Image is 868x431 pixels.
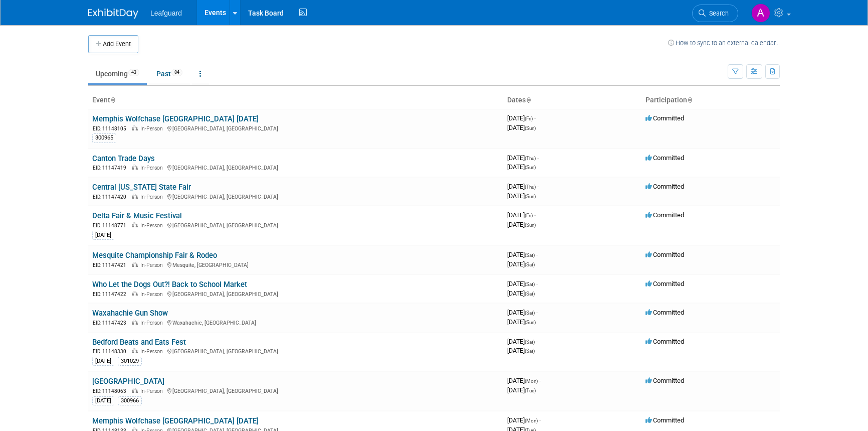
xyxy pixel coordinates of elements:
span: EID: 11147423 [93,320,130,326]
div: [DATE] [92,357,114,366]
img: Arlene Duncan [751,4,770,23]
span: - [539,416,541,424]
div: 300965 [92,133,116,142]
span: (Thu) [525,184,536,190]
span: Committed [645,154,684,162]
span: EID: 11147421 [93,262,130,268]
a: Sort by Start Date [526,96,531,104]
span: In-Person [140,348,166,355]
a: Bedford Beats and Eats Fest [92,338,186,347]
img: In-Person Event [132,320,138,325]
img: In-Person Event [132,194,138,199]
span: Committed [645,114,684,122]
span: (Sun) [525,194,536,199]
span: [DATE] [507,114,536,122]
th: Participation [641,92,780,109]
img: In-Person Event [132,165,138,170]
div: [GEOGRAPHIC_DATA], [GEOGRAPHIC_DATA] [92,347,499,355]
a: Past84 [149,64,190,83]
span: (Sun) [525,165,536,170]
span: Committed [645,377,684,384]
div: [GEOGRAPHIC_DATA], [GEOGRAPHIC_DATA] [92,124,499,132]
span: Committed [645,183,684,190]
span: (Sat) [525,339,535,345]
span: [DATE] [507,280,538,288]
span: [DATE] [507,347,535,354]
a: Upcoming43 [88,64,147,83]
span: (Sun) [525,320,536,325]
th: Event [88,92,503,109]
span: - [537,183,539,190]
span: [DATE] [507,251,538,258]
div: [DATE] [92,231,114,240]
span: (Thu) [525,156,536,161]
div: Mesquite, [GEOGRAPHIC_DATA] [92,260,499,269]
a: Sort by Participation Type [687,96,692,104]
span: [DATE] [507,124,536,131]
div: [GEOGRAPHIC_DATA], [GEOGRAPHIC_DATA] [92,163,499,172]
span: EID: 11148105 [93,126,130,131]
a: Canton Trade Days [92,154,155,163]
span: In-Person [140,222,166,229]
span: (Sat) [525,310,535,316]
div: [DATE] [92,396,114,405]
span: (Tue) [525,388,536,393]
span: - [536,280,538,288]
span: Search [706,10,729,17]
span: Committed [645,309,684,316]
span: - [536,251,538,258]
div: [GEOGRAPHIC_DATA], [GEOGRAPHIC_DATA] [92,221,499,229]
span: - [534,114,536,122]
div: [GEOGRAPHIC_DATA], [GEOGRAPHIC_DATA] [92,290,499,298]
a: Central [US_STATE] State Fair [92,183,191,192]
a: Mesquite Championship Fair & Rodeo [92,251,217,260]
a: [GEOGRAPHIC_DATA] [92,377,164,386]
button: Add Event [88,35,138,53]
span: [DATE] [507,309,538,316]
span: Committed [645,280,684,288]
span: EID: 11147420 [93,194,130,200]
span: (Mon) [525,378,538,384]
span: [DATE] [507,260,535,268]
span: (Fri) [525,116,533,121]
span: Committed [645,416,684,424]
span: 43 [128,69,139,76]
span: (Mon) [525,418,538,423]
div: 301029 [118,357,142,366]
span: [DATE] [507,318,536,326]
img: In-Person Event [132,291,138,296]
a: Who Let the Dogs Out?! Back to School Market [92,280,247,289]
span: [DATE] [507,183,539,190]
span: (Sat) [525,291,535,297]
span: - [536,338,538,345]
a: Search [692,5,738,22]
div: [GEOGRAPHIC_DATA], [GEOGRAPHIC_DATA] [92,386,499,395]
span: (Fri) [525,213,533,218]
img: In-Person Event [132,388,138,393]
img: In-Person Event [132,262,138,267]
div: [GEOGRAPHIC_DATA], [GEOGRAPHIC_DATA] [92,192,499,201]
span: - [537,154,539,162]
span: In-Person [140,194,166,200]
a: Memphis Wolfchase [GEOGRAPHIC_DATA] [DATE] [92,114,259,123]
span: Committed [645,251,684,258]
a: Delta Fair & Music Festival [92,211,182,220]
div: 300966 [118,396,142,405]
img: In-Person Event [132,222,138,227]
span: Committed [645,211,684,219]
span: (Sun) [525,125,536,131]
span: [DATE] [507,154,539,162]
span: EID: 11148330 [93,349,130,354]
img: In-Person Event [132,125,138,130]
a: How to sync to an external calendar... [668,39,780,47]
span: 84 [171,69,182,76]
th: Dates [503,92,641,109]
span: In-Person [140,388,166,394]
span: [DATE] [507,377,541,384]
span: [DATE] [507,221,536,228]
span: [DATE] [507,163,536,171]
span: In-Person [140,262,166,268]
span: In-Person [140,291,166,298]
span: EID: 11147419 [93,165,130,171]
span: Committed [645,338,684,345]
